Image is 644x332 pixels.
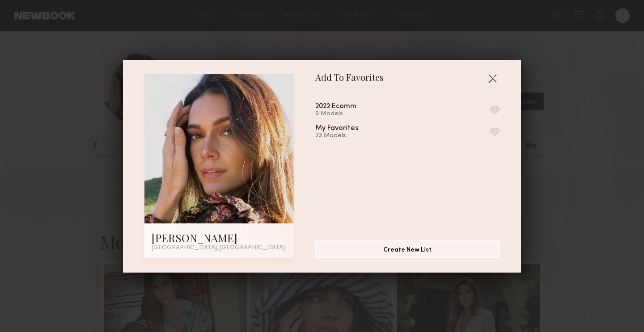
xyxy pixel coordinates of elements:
[152,231,287,245] div: [PERSON_NAME]
[315,132,380,139] div: 23 Models
[315,74,384,88] span: Add To Favorites
[152,245,287,251] div: [GEOGRAPHIC_DATA], [GEOGRAPHIC_DATA]
[315,110,378,118] div: 9 Models
[315,103,356,110] div: 2022 Ecomm
[315,240,500,258] button: Create New List
[315,125,359,132] div: My Favorites
[485,71,500,85] button: Close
